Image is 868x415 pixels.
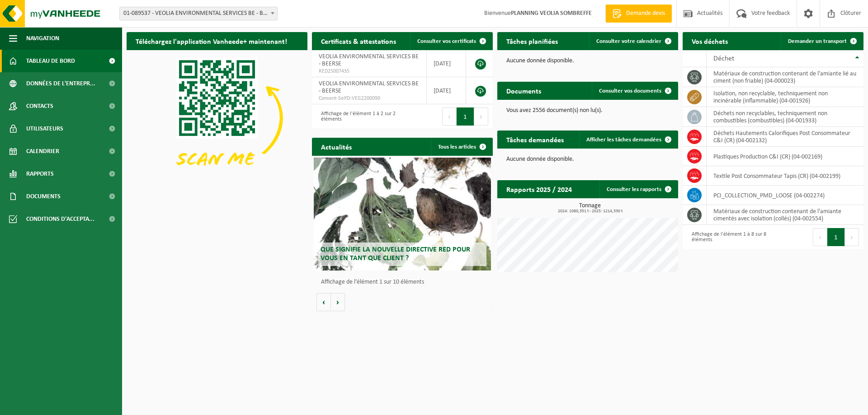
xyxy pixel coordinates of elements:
span: Documents [26,185,61,208]
td: isolation, non recyclable, techniquement non incinérable (inflammable) (04-001926) [707,87,863,107]
span: Calendrier [26,140,59,163]
h2: Tâches demandées [497,131,573,148]
div: Affichage de l'élément 1 à 2 sur 2 éléments [316,107,398,126]
td: PCI_COLLECTION_PMD_LOOSE (04-002274) [707,186,863,205]
h2: Vos déchets [683,32,737,50]
button: Next [845,228,859,246]
h3: Tonnage [502,203,678,214]
span: Afficher les tâches demandées [586,137,661,143]
span: 01-089537 - VEOLIA ENVIRONMENTAL SERVICES BE - BEERSE [120,7,277,20]
h2: Rapports 2025 / 2024 [497,180,581,198]
div: Affichage de l'élément 1 à 8 sur 8 éléments [687,227,769,247]
td: déchets non recyclables, techniquement non combustibles (combustibles) (04-001933) [707,107,863,127]
h2: Certificats & attestations [312,32,405,50]
p: Affichage de l'élément 1 sur 10 éléments [321,279,488,285]
span: RED25007435 [319,68,420,75]
span: Données de l'entrepr... [26,72,95,95]
button: Previous [442,107,457,126]
p: Aucune donnée disponible. [506,58,669,64]
a: Consulter vos certificats [410,32,492,50]
td: Textile Post Consommateur Tapis (CR) (04-002199) [707,166,863,186]
span: Contacts [26,95,53,117]
td: [DATE] [427,50,466,77]
span: Demander un transport [788,38,847,44]
button: Previous [813,228,827,246]
td: [DATE] [427,77,466,104]
span: 2024: 1080,351 t - 2025: 1214,330 t [502,209,678,214]
button: Volgende [331,293,345,311]
span: Navigation [26,27,59,50]
span: Demande devis [624,9,667,18]
span: Déchet [713,55,734,62]
h2: Téléchargez l'application Vanheede+ maintenant! [127,32,296,50]
span: Consulter votre calendrier [596,38,661,44]
a: Que signifie la nouvelle directive RED pour vous en tant que client ? [314,158,491,270]
p: Vous avez 2556 document(s) non lu(s). [506,107,669,114]
td: Déchets Hautements Calorifiques Post Consommateur C&I (CR) (04-002132) [707,127,863,147]
span: Utilisateurs [26,117,63,140]
button: Next [474,107,488,126]
span: Consulter vos certificats [417,38,476,44]
a: Consulter votre calendrier [589,32,677,50]
a: Demande devis [605,5,672,23]
span: Consent-SelfD-VEG2200090 [319,95,420,102]
span: Consulter vos documents [599,88,661,94]
td: matériaux de construction contenant de l'amiante lié au ciment (non friable) (04-000023) [707,67,863,87]
button: 1 [827,228,845,246]
a: Consulter les rapports [599,180,677,198]
h2: Actualités [312,138,361,155]
span: VEOLIA ENVIRONMENTAL SERVICES BE - BEERSE [319,80,419,94]
span: Que signifie la nouvelle directive RED pour vous en tant que client ? [321,246,470,262]
h2: Documents [497,82,550,99]
p: Aucune donnée disponible. [506,156,669,163]
button: 1 [457,107,474,126]
span: Conditions d'accepta... [26,208,94,230]
a: Demander un transport [781,32,863,50]
span: Tableau de bord [26,50,75,72]
span: 01-089537 - VEOLIA ENVIRONMENTAL SERVICES BE - BEERSE [119,7,278,20]
h2: Tâches planifiées [497,32,567,50]
img: Download de VHEPlus App [127,50,307,186]
a: Tous les articles [431,138,492,156]
a: Afficher les tâches demandées [579,131,677,149]
button: Vorige [316,293,331,311]
strong: PLANNING VEOLIA SOMBREFFE [511,10,592,17]
td: Plastiques Production C&I (CR) (04-002169) [707,147,863,166]
a: Consulter vos documents [592,82,677,100]
span: Rapports [26,163,54,185]
span: VEOLIA ENVIRONMENTAL SERVICES BE - BEERSE [319,53,419,67]
td: matériaux de construction contenant de l'amiante cimentés avec isolation (collés) (04-002554) [707,205,863,225]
